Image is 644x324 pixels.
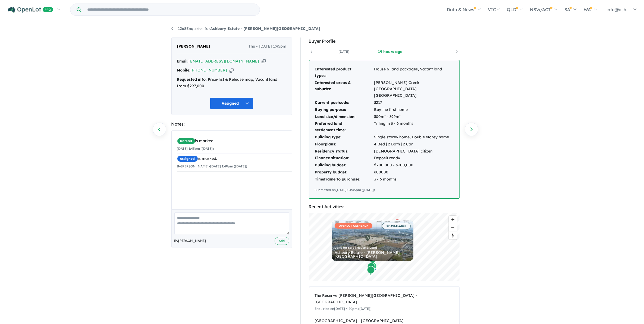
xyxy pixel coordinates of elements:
[177,138,195,144] span: Unread
[367,49,413,54] a: 19 hours ago
[374,66,454,79] td: House & land packages, Vacant land
[262,58,266,64] button: Copy
[315,187,454,193] div: Submitted on [DATE] 04:45pm ([DATE])
[177,155,292,162] div: is marked.
[315,99,374,106] td: Current postcode:
[315,79,374,99] td: Interested areas & suburbs:
[315,290,454,315] a: The Reserve [PERSON_NAME][GEOGRAPHIC_DATA] - [GEOGRAPHIC_DATA]Enquiried on[DATE] 4:20pm ([DATE])
[315,141,374,148] td: Floorplans:
[230,67,234,73] button: Copy
[315,176,374,183] td: Timeframe to purchase:
[335,246,411,249] div: Land for Sale | House & Land
[315,113,374,120] td: Land size/dimension:
[315,169,374,176] td: Property budget:
[275,237,289,245] button: Add
[382,223,411,229] span: 17 AVAILABLE
[374,155,454,162] td: Deposit ready
[177,76,287,89] div: Price-list & Release map, Vacant land from $297,000
[335,251,411,258] div: Ashbury Estate - [PERSON_NAME][GEOGRAPHIC_DATA]
[174,238,206,244] span: By [PERSON_NAME]
[449,224,457,232] button: Zoom out
[315,162,374,169] td: Building budget:
[374,79,454,99] td: [PERSON_NAME] Creek [GEOGRAPHIC_DATA] [GEOGRAPHIC_DATA]
[374,99,454,106] td: 3217
[211,26,321,31] strong: Ashbury Estate - [PERSON_NAME][GEOGRAPHIC_DATA]
[374,162,454,169] td: $200,000 - $300,000
[210,98,253,109] button: Assigned
[177,147,214,151] small: [DATE] 1:45pm ([DATE])
[374,169,454,176] td: 600000
[171,26,321,31] a: 1268Enquiries forAshbury Estate - [PERSON_NAME][GEOGRAPHIC_DATA]
[177,164,247,168] small: By [PERSON_NAME] - [DATE] 1:49pm ([DATE])
[374,120,454,134] td: Titling in 3 - 6 months
[315,120,374,134] td: Preferred land settlement time:
[393,219,401,229] div: Map marker
[315,307,372,311] small: Enquiried on [DATE] 4:20pm ([DATE])
[321,49,367,54] a: [DATE]
[8,7,53,13] img: Openlot PRO Logo White
[449,232,457,239] button: Reset bearing to north
[374,176,454,183] td: 3 - 6 months
[171,26,473,32] nav: breadcrumb
[315,66,374,79] td: Interested product types:
[335,223,372,229] span: OPENLOT CASHBACK
[177,59,189,64] strong: Email:
[368,264,376,274] div: Map marker
[177,68,191,73] strong: Mobile:
[315,106,374,113] td: Buying purpose:
[177,43,211,50] span: [PERSON_NAME]
[449,216,457,224] button: Zoom in
[309,38,460,45] div: Buyer Profile:
[374,148,454,155] td: [DEMOGRAPHIC_DATA] citizen
[82,4,259,15] input: Try estate name, suburb, builder or developer
[374,113,454,120] td: 300m² - 399m²
[177,155,198,162] span: Assigned
[607,7,630,12] span: info@ash...
[309,213,460,281] canvas: Map
[374,134,454,141] td: Single storey home, Double storey home
[367,266,375,276] div: Map marker
[189,59,259,64] a: [EMAIL_ADDRESS][DOMAIN_NAME]
[191,68,227,73] a: [PHONE_NUMBER]
[315,134,374,141] td: Building type:
[309,203,460,210] div: Recent Activities:
[369,262,377,272] div: Map marker
[177,77,207,82] strong: Requested info:
[367,262,375,272] div: Map marker
[171,120,292,128] div: Notes:
[315,148,374,155] td: Residency status:
[249,43,287,50] span: Thu - [DATE] 1:45pm
[374,141,454,148] td: 4 Bed | 2 Bath | 2 Car
[332,220,413,261] a: OPENLOT CASHBACK 17 AVAILABLE Land for Sale | House & Land Ashbury Estate - [PERSON_NAME][GEOGRAP...
[315,155,374,162] td: Finance situation:
[177,138,292,144] div: is marked.
[315,292,454,306] div: The Reserve [PERSON_NAME][GEOGRAPHIC_DATA] - [GEOGRAPHIC_DATA]
[374,106,454,113] td: Buy the first home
